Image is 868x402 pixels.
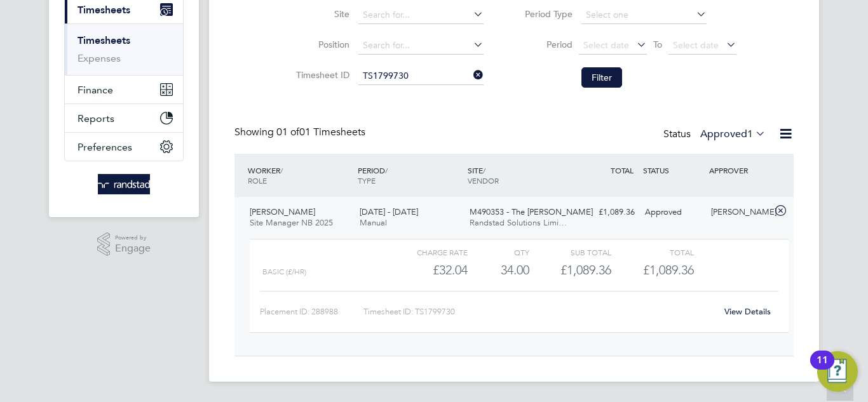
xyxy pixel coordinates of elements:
[700,128,766,140] label: Approved
[78,112,114,124] span: Reports
[78,52,121,64] a: Expenses
[581,67,622,88] button: Filter
[360,206,418,217] span: [DATE] - [DATE]
[386,260,468,281] div: £32.04
[360,217,387,228] span: Manual
[724,306,771,317] a: View Details
[817,360,828,377] div: 11
[355,159,465,192] div: PERIOD
[97,232,151,257] a: Powered byEngage
[673,39,719,51] span: Select date
[611,245,693,260] div: Total
[78,141,132,153] span: Preferences
[115,232,151,243] span: Powered by
[663,126,768,144] div: Status
[78,4,130,16] span: Timesheets
[65,76,183,104] button: Finance
[276,126,365,138] span: 01 Timesheets
[640,202,706,223] div: Approved
[470,217,567,228] span: Randstad Solutions Limi…
[292,69,349,81] label: Timesheet ID
[643,262,694,278] span: £1,089.36
[65,23,183,75] div: Timesheets
[292,39,349,50] label: Position
[529,245,611,260] div: Sub Total
[98,174,151,194] img: randstad-logo-retina.png
[78,34,130,46] a: Timesheets
[292,8,349,20] label: Site
[64,174,184,194] a: Go to home page
[65,104,183,132] button: Reports
[234,126,368,139] div: Showing
[515,8,573,20] label: Period Type
[468,245,529,260] div: QTY
[581,6,707,24] input: Select one
[250,206,315,217] span: [PERSON_NAME]
[248,175,267,185] span: ROLE
[65,133,183,161] button: Preferences
[817,351,858,392] button: Open Resource Center, 11 new notifications
[706,159,772,182] div: APPROVER
[468,260,529,281] div: 34.00
[262,267,306,276] span: Basic (£/HR)
[706,202,772,223] div: [PERSON_NAME]
[515,39,573,50] label: Period
[529,260,611,281] div: £1,089.36
[280,165,283,175] span: /
[470,206,593,217] span: M490353 - The [PERSON_NAME]
[747,128,753,140] span: 1
[385,165,388,175] span: /
[574,202,640,223] div: £1,089.36
[358,37,484,55] input: Search for...
[611,165,634,175] span: TOTAL
[640,159,706,182] div: STATUS
[250,217,333,228] span: Site Manager NB 2025
[358,6,484,24] input: Search for...
[363,302,716,322] div: Timesheet ID: TS1799730
[245,159,355,192] div: WORKER
[465,159,574,192] div: SITE
[358,175,376,185] span: TYPE
[386,245,468,260] div: Charge rate
[115,243,151,254] span: Engage
[260,302,363,322] div: Placement ID: 288988
[276,126,299,138] span: 01 of
[583,39,629,51] span: Select date
[358,67,484,85] input: Search for...
[468,175,499,185] span: VENDOR
[649,36,666,53] span: To
[78,84,113,96] span: Finance
[483,165,485,175] span: /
